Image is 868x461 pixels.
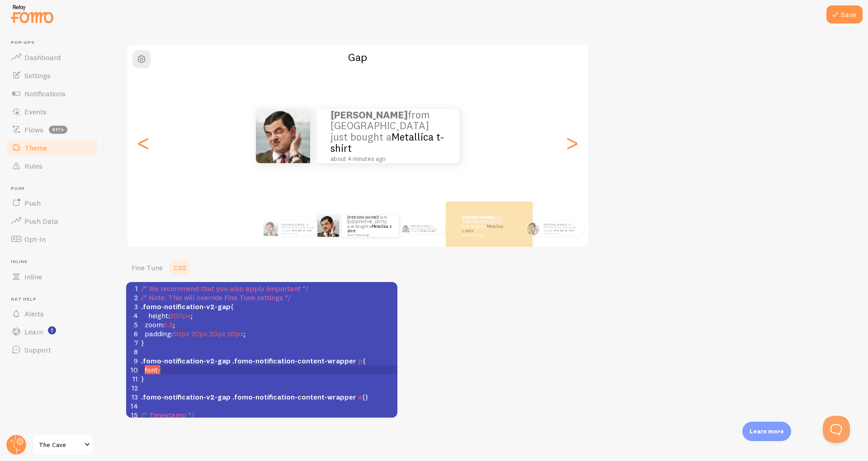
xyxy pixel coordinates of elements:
strong: [PERSON_NAME] [411,225,429,227]
img: Fomo [264,221,278,236]
a: Metallica t-shirt [330,131,444,155]
a: Support [5,341,99,359]
span: { [141,356,366,365]
span: zoom [145,320,163,329]
p: Learn more [750,427,784,436]
img: fomo-relay-logo-orange.svg [9,2,55,25]
a: Fine Tune [126,259,168,277]
div: 4 [126,311,139,320]
span: /* We recommend that you also apply !important */ [141,284,308,293]
div: 1 [126,284,139,293]
div: 12 [126,383,139,392]
span: .fomo-notification-content-wrapper [232,356,356,365]
span: { [141,302,234,311]
span: Learn [24,327,43,336]
span: Opt-In [24,235,46,244]
small: about 4 minutes ago [347,234,392,237]
a: Learn [5,323,99,341]
div: 10 [126,365,139,374]
img: Fomo [256,109,310,163]
span: p [358,356,363,365]
span: Inline [11,259,99,265]
small: about 4 minutes ago [544,232,579,234]
div: 5 [126,320,139,329]
iframe: Help Scout Beacon - Open [823,416,850,443]
span: The Cave [39,439,82,450]
a: Events [5,103,99,121]
span: .fomo-notification-v2-gap [141,356,231,365]
div: Previous slide [138,75,149,211]
span: Get Help [11,296,99,302]
a: Metallica t-shirt [420,230,435,232]
span: {} [141,392,368,401]
span: Settings [24,71,51,80]
strong: [PERSON_NAME] [544,223,566,226]
span: : ; [141,311,193,320]
a: Metallica t-shirt [347,224,392,233]
span: Rules [24,161,42,170]
span: 20px [227,329,244,338]
p: from [GEOGRAPHIC_DATA] just bought a [544,223,580,234]
span: /* Note: This will override Fine Tune settings */ [141,293,291,302]
a: Dashboard [5,48,99,66]
div: 2 [126,293,139,302]
span: Events [24,107,47,116]
a: Metallica t-shirt [292,229,312,232]
span: padding [145,329,171,338]
small: about 4 minutes ago [282,232,317,234]
span: : ; [141,329,245,338]
span: beta [49,126,67,134]
span: 20px [191,329,208,338]
p: from [GEOGRAPHIC_DATA] just bought a [462,215,505,236]
span: .fomo-notification-v2-gap [141,302,231,311]
a: Metallica t-shirt [462,224,503,233]
span: : ; [141,320,175,329]
span: Support [24,345,51,354]
strong: [PERSON_NAME] [282,223,303,226]
div: 7 [126,338,139,347]
span: Push [11,186,99,192]
div: 11 [126,374,139,383]
a: CSS [168,259,192,277]
a: Rules [5,157,99,175]
span: Inline [24,272,42,281]
div: 13 [126,392,139,401]
img: Fomo [526,222,539,235]
a: The Cave [33,434,94,456]
span: 200px [170,311,191,320]
span: Flows [24,125,43,134]
span: Alerts [24,309,44,318]
span: .fomo-notification-content-wrapper [232,392,356,401]
span: 20px [209,329,226,338]
strong: [PERSON_NAME] [462,215,493,220]
span: font- [145,365,160,374]
p: from [GEOGRAPHIC_DATA] just bought a [411,224,441,234]
span: Dashboard [24,53,61,62]
strong: [PERSON_NAME] [330,108,408,121]
span: Pop-ups [11,40,99,46]
span: .fomo-notification-v2-gap [141,392,231,401]
a: Theme [5,139,99,157]
span: Push Data [24,216,58,226]
span: Notifications [24,89,66,98]
span: a [358,392,362,401]
a: Flows beta [5,121,99,139]
span: height [148,311,168,320]
span: 1.5 [165,320,173,329]
div: 8 [126,347,139,356]
div: 9 [126,356,139,365]
svg: <p>Watch New Feature Tutorials!</p> [48,326,56,334]
div: 6 [126,329,139,338]
a: Alerts [5,305,99,323]
a: Settings [5,66,99,85]
div: 15 [126,410,139,419]
strong: [PERSON_NAME] [347,215,378,220]
span: Theme [24,143,47,152]
img: Fomo [317,215,339,237]
p: from [GEOGRAPHIC_DATA] just bought a [347,215,393,236]
small: about 4 minutes ago [330,156,442,163]
span: 50px [173,329,189,338]
span: /* Timestamp */ [141,410,194,419]
div: 3 [126,302,139,311]
a: Push Data [5,212,99,230]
